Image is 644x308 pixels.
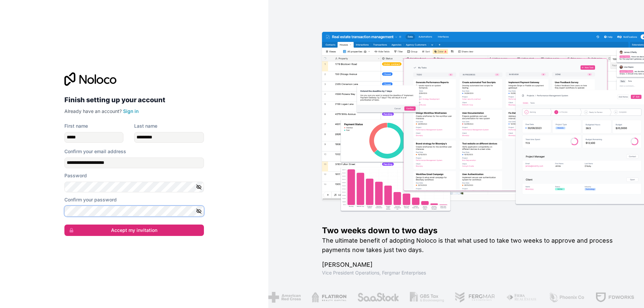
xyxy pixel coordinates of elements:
[64,196,117,203] label: Confirm your password
[64,148,126,155] label: Confirm your email address
[64,158,204,168] input: Email address
[287,292,322,303] img: /assets/flatiron-C8eUkumj.png
[322,260,623,269] h1: [PERSON_NAME]
[64,123,88,129] label: First name
[64,132,123,143] input: given-name
[64,182,204,192] input: Password
[322,269,623,276] h1: Vice President Operations , Fergmar Enterprises
[64,172,87,179] label: Password
[322,225,623,236] h1: Two weeks down to two days
[332,292,375,303] img: /assets/saastock-C6Zbiodz.png
[481,292,513,303] img: /assets/fiera-fwj2N5v4.png
[385,292,419,303] img: /assets/gbstax-C-GtDUiK.png
[524,292,560,303] img: /assets/phoenix-BREaitsQ.png
[430,292,471,303] img: /assets/fergmar-CudnrXN5.png
[244,292,276,303] img: /assets/american-red-cross-BAupjrZR.png
[64,108,122,114] span: Already have an account?
[64,206,204,217] input: Confirm password
[64,225,204,236] button: Accept my invitation
[134,132,204,143] input: family-name
[123,108,139,114] a: Sign in
[322,236,623,255] h2: The ultimate benefit of adopting Noloco is that what used to take two weeks to approve and proces...
[134,123,157,129] label: Last name
[64,94,204,106] h2: Finish setting up your account
[571,292,610,303] img: /assets/fdworks-Bi04fVtw.png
